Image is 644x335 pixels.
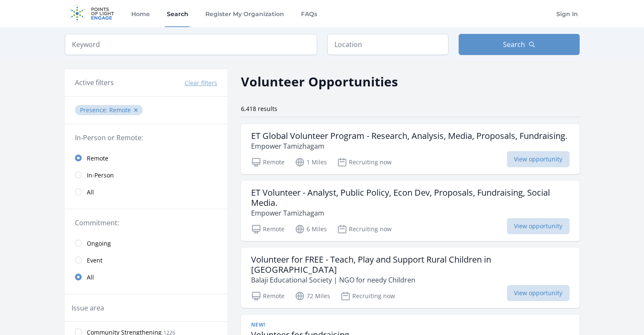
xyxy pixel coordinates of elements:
[327,34,448,55] input: Location
[75,78,114,88] h3: Active filters
[251,188,569,208] h3: ET Volunteer - Analyst, Public Policy, Econ Dev, Proposals, Fundraising, Social Media.
[65,150,227,166] a: Remote
[133,106,138,114] button: ✕
[251,131,567,141] h3: ET Global Volunteer Program - Research, Analysis, Media, Proposals, Fundraising.
[251,141,567,151] p: Empower Tamizhagam
[251,275,569,285] p: Balaji Educational Society | NGO for needy Children
[295,157,327,167] p: 1 Miles
[75,133,217,143] legend: In-Person or Remote:
[65,183,227,200] a: All
[295,291,330,301] p: 72 Miles
[251,321,265,328] span: New!
[87,256,102,265] span: Event
[87,239,111,248] span: Ongoing
[251,208,569,218] p: Empower Tamizhagam
[87,273,94,282] span: All
[87,188,94,197] span: All
[65,269,227,285] a: All
[80,106,109,114] span: Presence :
[87,171,114,180] span: In-Person
[241,248,580,308] a: Volunteer for FREE - Teach, Play and Support Rural Children in [GEOGRAPHIC_DATA] Balaji Education...
[459,34,580,55] button: Search
[241,181,580,241] a: ET Volunteer - Analyst, Public Policy, Econ Dev, Proposals, Fundraising, Social Media. Empower Ta...
[241,124,580,174] a: ET Global Volunteer Program - Research, Analysis, Media, Proposals, Fundraising. Empower Tamizhag...
[337,157,392,167] p: Recruiting now
[65,235,227,252] a: Ongoing
[87,154,108,163] span: Remote
[109,106,131,114] span: Remote
[507,151,569,167] span: View opportunity
[503,39,525,50] span: Search
[251,224,285,234] p: Remote
[185,79,217,87] button: Clear filters
[241,105,277,113] span: 6,418 results
[340,291,395,301] p: Recruiting now
[65,252,227,269] a: Event
[72,303,104,313] legend: Issue area
[251,291,285,301] p: Remote
[241,72,398,91] h2: Volunteer Opportunities
[65,166,227,183] a: In-Person
[295,224,327,234] p: 6 Miles
[251,157,285,167] p: Remote
[507,218,569,234] span: View opportunity
[251,255,569,275] h3: Volunteer for FREE - Teach, Play and Support Rural Children in [GEOGRAPHIC_DATA]
[65,34,317,55] input: Keyword
[337,224,392,234] p: Recruiting now
[75,218,217,228] legend: Commitment:
[507,285,569,301] span: View opportunity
